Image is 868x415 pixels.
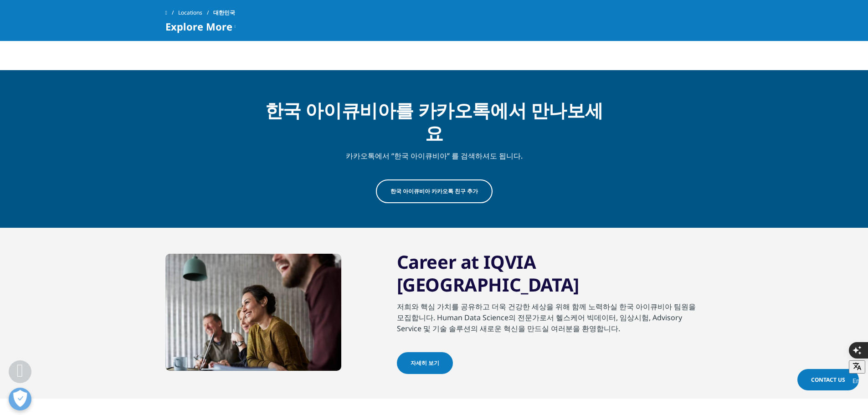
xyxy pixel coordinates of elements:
[213,5,235,21] span: 대한민국
[258,93,610,144] div: 한국 아이큐비아를 카카오톡에서 만나보세요
[397,301,703,352] div: 저희와 핵심 가치를 공유하고 더욱 건강한 세상을 위해 함께 노력하실 한국 아이큐비아 팀원을 모집합니다. Human Data Science의 전문가로서 헬스케어 빅데이터, 임상...
[390,187,478,195] span: 한국 아이큐비아 카카오톡 친구 추가
[9,388,31,410] button: Open Preferences
[165,21,232,32] span: Explore More
[258,144,610,161] div: 카카오톡에서 “한국 아이큐비아” 를 검색하셔도 됩니다.
[397,251,703,301] h2: Career at IQVIA [GEOGRAPHIC_DATA]
[411,359,439,367] span: 자세히 보기
[178,5,213,21] a: Locations
[397,352,453,374] a: 자세히 보기
[376,179,493,203] a: 한국 아이큐비아 카카오톡 친구 추가
[797,369,859,390] a: Contact Us
[811,376,845,384] span: Contact Us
